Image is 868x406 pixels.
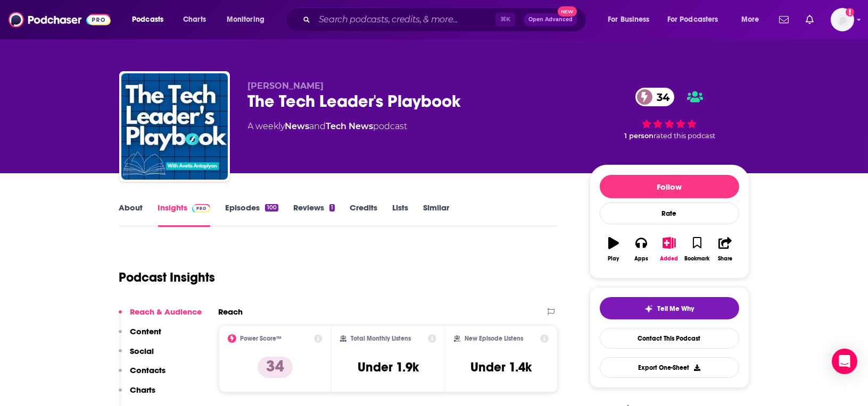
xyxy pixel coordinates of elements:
a: InsightsPodchaser Pro [158,202,211,227]
a: Show notifications dropdown [801,11,818,29]
p: Content [130,326,162,336]
div: Search podcasts, credits, & more... [295,7,597,32]
a: Similar [423,202,449,227]
img: The Tech Leader's Playbook [121,73,228,180]
a: Credits [350,202,377,227]
div: 34 1 personrated this podcast [590,81,749,147]
a: 34 [635,88,675,106]
button: Charts [119,385,156,404]
h2: Total Monthly Listens [351,335,411,342]
h2: Power Score™ [241,335,282,342]
span: More [741,12,759,27]
h3: Under 1.9k [358,359,419,375]
img: tell me why sparkle [644,304,653,313]
span: Podcasts [132,12,163,27]
div: Added [660,256,679,262]
button: open menu [125,11,177,28]
a: Lists [392,202,408,227]
span: ⌘ K [495,13,515,27]
button: Added [655,230,683,268]
button: Follow [600,175,739,198]
a: Contact This Podcast [600,328,739,349]
input: Search podcasts, credits, & more... [315,11,495,28]
button: Open AdvancedNew [524,13,577,26]
span: and [310,121,326,131]
button: open menu [660,11,734,28]
a: About [119,202,143,227]
span: rated this podcast [654,132,716,140]
a: Reviews1 [293,202,335,227]
button: open menu [734,11,773,28]
div: Play [608,256,619,262]
h2: New Episode Listens [465,335,523,342]
img: User Profile [831,8,854,31]
button: Export One-Sheet [600,357,739,378]
div: Rate [600,202,739,224]
span: For Business [608,12,650,27]
span: Tell Me Why [657,304,694,313]
button: Bookmark [683,230,711,268]
button: Show profile menu [831,8,854,31]
a: Episodes100 [225,202,278,227]
h3: Under 1.4k [471,359,532,375]
img: Podchaser Pro [192,204,211,213]
div: Bookmark [684,256,709,262]
button: Contacts [119,365,166,385]
div: 100 [265,204,278,212]
button: open menu [219,11,278,28]
button: Content [119,326,162,346]
p: Reach & Audience [130,307,202,317]
span: [PERSON_NAME] [248,81,324,91]
button: Apps [627,230,655,268]
p: Charts [130,385,156,395]
img: Podchaser - Follow, Share and Rate Podcasts [9,10,111,30]
span: Monitoring [227,12,264,27]
p: Contacts [130,365,166,375]
span: 34 [646,88,675,106]
a: Tech News [326,121,374,131]
button: Social [119,346,154,366]
p: 34 [258,357,293,378]
h1: Podcast Insights [119,269,216,285]
div: Apps [634,256,648,262]
div: Open Intercom Messenger [832,349,857,374]
button: open menu [600,11,663,28]
span: For Podcasters [667,12,718,27]
span: 1 person [625,132,654,140]
div: 1 [329,204,335,212]
svg: Add a profile image [846,8,854,16]
a: News [285,121,310,131]
button: Play [600,230,627,268]
span: New [558,6,577,16]
h2: Reach [219,307,243,317]
span: Open Advanced [528,17,573,22]
button: Reach & Audience [119,307,202,326]
div: Share [718,256,732,262]
button: tell me why sparkleTell Me Why [600,297,739,319]
span: Logged in as TeemsPR [831,8,854,31]
button: Share [711,230,739,268]
span: Charts [183,12,206,27]
div: A weekly podcast [248,120,408,133]
a: Charts [176,11,212,28]
p: Social [130,346,154,356]
a: Show notifications dropdown [775,11,793,29]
